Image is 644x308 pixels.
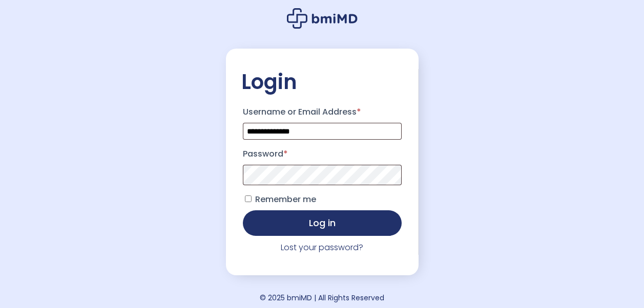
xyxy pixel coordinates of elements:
input: Remember me [245,195,252,202]
label: Username or Email Address [243,104,402,120]
button: Log in [243,210,402,236]
h2: Login [241,69,403,95]
label: Password [243,146,402,162]
div: © 2025 bmiMD | All Rights Reserved [260,291,384,305]
a: Lost your password? [281,241,363,253]
span: Remember me [255,193,316,205]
